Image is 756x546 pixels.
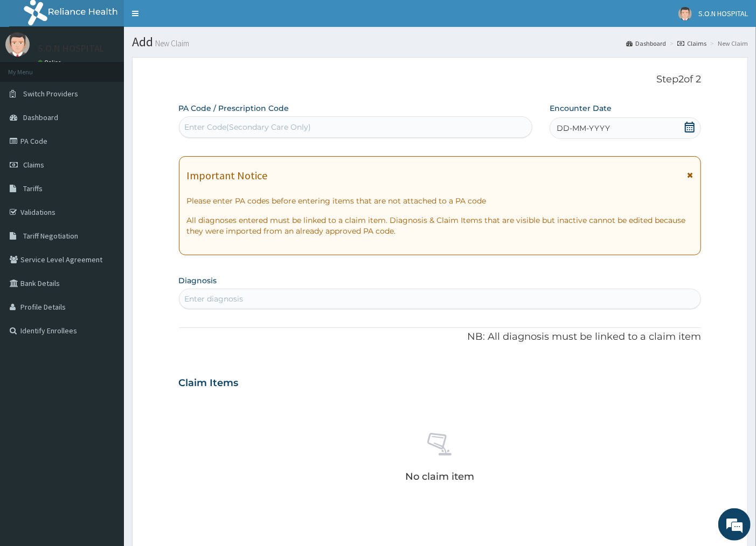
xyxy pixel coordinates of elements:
[23,231,78,241] span: Tariff Negotiation
[187,170,268,181] h1: Important Notice
[63,136,149,244] span: We're online!
[23,113,58,122] span: Dashboard
[185,293,244,304] div: Enter diagnosis
[187,195,693,206] p: Please enter PA codes before entering items that are not attached to a PA code
[177,5,203,31] div: Minimize live chat window
[38,44,105,53] p: S.O.N HOSPITAL
[38,59,64,66] a: Online
[677,39,706,48] a: Claims
[185,122,311,132] div: Enter Code(Secondary Care Only)
[698,9,748,18] span: S.O.N HOSPITAL
[5,294,205,332] textarea: Type your message and hit 'Enter'
[179,103,289,114] label: PA Code / Prescription Code
[20,54,44,81] img: d_794563401_company_1708531726252_794563401
[23,160,44,170] span: Claims
[678,7,692,20] img: User Image
[179,377,239,389] h3: Claim Items
[550,103,612,114] label: Encounter Date
[153,39,189,47] small: New Claim
[56,60,181,74] div: Chat with us now
[708,39,748,48] li: New Claim
[23,184,43,193] span: Tariffs
[179,330,702,344] p: NB: All diagnosis must be linked to a claim item
[5,32,30,57] img: User Image
[626,39,666,48] a: Dashboard
[406,471,475,482] p: No claim item
[557,123,610,134] span: DD-MM-YYYY
[187,215,693,236] p: All diagnoses entered must be linked to a claim item. Diagnosis & Claim Items that are visible bu...
[132,35,748,49] h1: Add
[179,74,702,86] p: Step 2 of 2
[23,89,78,99] span: Switch Providers
[179,275,217,286] label: Diagnosis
